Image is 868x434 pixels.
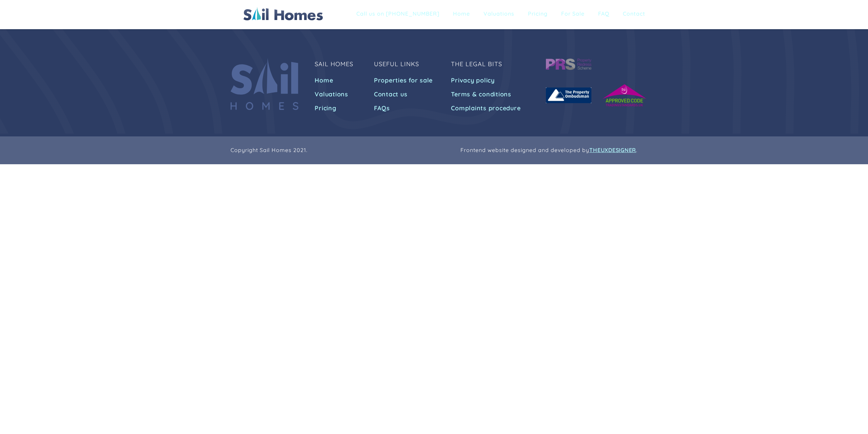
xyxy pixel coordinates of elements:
a: Contact [618,7,650,22]
div: Frontend website designed and developed by . [460,147,637,154]
a: home [243,7,323,20]
a: Complaints procedure [451,102,522,114]
a: Properties for sale [374,74,435,87]
a: Call us on [PHONE_NUMBER] [351,7,445,22]
a: FAQs [374,102,392,114]
a: FAQ [593,7,614,22]
img: The PropertyBid Logo, your trusted digital estate agent [243,7,323,20]
a: Home [315,74,335,87]
a: Valuations [478,7,519,22]
div: Sail Homes [315,61,353,68]
a: Privacy policy [451,74,497,87]
a: THEUXDESIGNER [589,147,636,154]
a: Home [448,7,475,22]
a: Pricing [315,102,338,114]
a: Pricing [523,7,553,22]
a: Contact us [374,88,410,100]
div: Useful Links [374,61,419,68]
a: For Sale [556,7,590,22]
a: Terms & conditions [451,88,513,100]
a: Valuations [315,88,350,100]
div: The Legal bits [451,61,502,68]
div: Copyright Sail Homes 2021. [231,147,308,154]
